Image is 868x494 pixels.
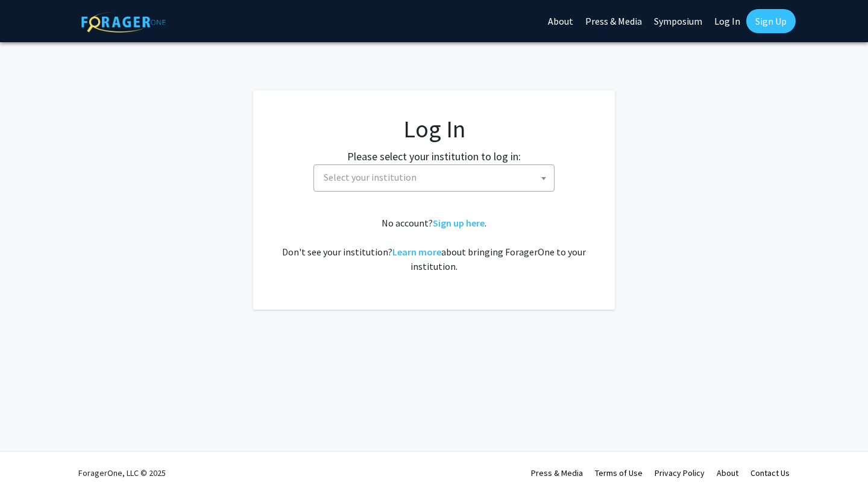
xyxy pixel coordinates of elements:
[655,467,705,478] a: Privacy Policy
[319,165,554,190] span: Select your institution
[433,217,485,229] a: Sign up here
[277,216,591,274] div: No account? . Don't see your institution? about bringing ForagerOne to your institution.
[78,452,166,494] div: ForagerOne, LLC © 2025
[531,467,583,478] a: Press & Media
[746,9,796,33] a: Sign Up
[392,246,441,258] a: Learn more about bringing ForagerOne to your institution
[717,467,738,478] a: About
[750,467,790,478] a: Contact Us
[313,164,555,192] span: Select your institution
[277,114,591,143] h1: Log In
[81,11,166,33] img: ForagerOne Logo
[347,148,521,164] label: Please select your institution to log in:
[324,171,417,183] span: Select your institution
[595,467,643,478] a: Terms of Use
